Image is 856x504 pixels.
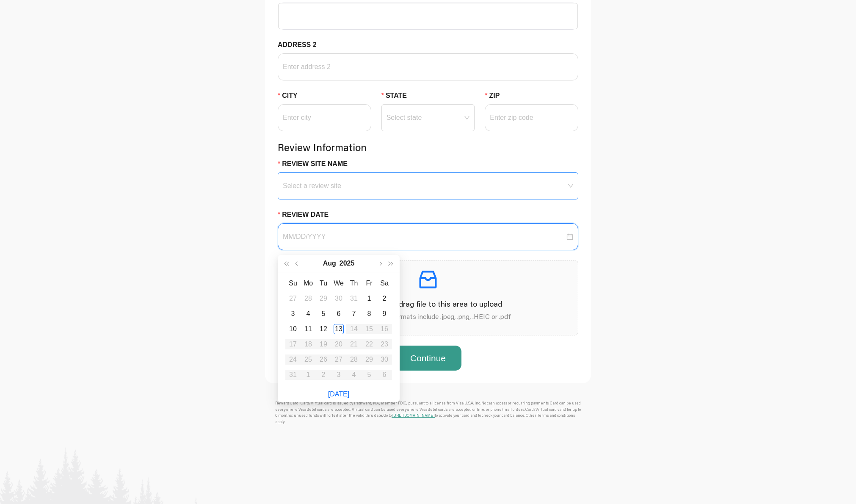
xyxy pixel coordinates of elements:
th: Su [285,276,301,291]
th: Mo [301,276,316,291]
input: Address 1 [283,3,573,29]
div: 9 [379,309,389,319]
input: City [278,104,371,131]
div: 7 [349,309,359,319]
td: 2025-08-07 [346,306,362,321]
a: [DATE] [328,390,349,398]
a: [URL][DOMAIN_NAME] [392,413,435,418]
div: 28 [303,294,313,304]
td: 2025-08-06 [331,306,346,321]
div: 6 [334,309,344,319]
th: Tu [316,276,331,291]
div: 29 [318,294,329,304]
th: Fr [362,276,377,291]
td: 2025-08-12 [316,321,331,337]
label: State [381,91,414,101]
td: 2025-08-04 [301,306,316,321]
div: 3 [288,309,298,319]
label: Address 2 [278,40,323,50]
td: 2025-07-28 [301,291,316,306]
td: 2025-07-31 [346,291,362,306]
p: Click here or drag file to this area to upload [285,298,571,310]
td: 2025-08-11 [301,321,316,337]
p: Acceptable file formats include .jpeg, .png, .HEIC or .pdf [285,311,571,321]
td: 2025-07-29 [316,291,331,306]
div: 31 [349,294,359,304]
td: 2025-08-05 [316,306,331,321]
button: Aug [323,255,336,272]
input: Address 2 [278,53,578,80]
div: 27 [288,294,298,304]
td: 2025-07-30 [331,291,346,306]
span: inboxClick here or drag file to this area to uploadAcceptable file formats include .jpeg, .png, .... [278,261,578,335]
div: 5 [318,309,329,319]
td: 2025-07-27 [285,291,301,306]
div: 1 [364,294,374,304]
label: City [278,91,304,101]
label: Review Site Name [278,159,354,169]
label: Zip [485,91,506,101]
button: 2025 [340,255,355,272]
td: 2025-08-03 [285,306,301,321]
div: 30 [334,294,344,304]
div: 4 [303,309,313,319]
div: Reward Card: Card/Virtual card is issued by Pathward, N.A., Member FDIC, pursuant to a license fr... [265,390,591,435]
td: 2025-08-08 [362,306,377,321]
input: Review Date [283,232,565,242]
div: 13 [334,324,344,334]
input: Zip [485,104,578,131]
td: 2025-08-10 [285,321,301,337]
td: 2025-08-13 [331,321,346,337]
div: 11 [303,324,313,334]
td: 2025-08-09 [377,306,392,321]
span: inbox [416,268,440,291]
th: We [331,276,346,291]
td: 2025-08-01 [362,291,377,306]
h4: Review Information [278,141,578,154]
div: 10 [288,324,298,334]
label: Review Date [278,210,335,220]
button: Continue [395,346,461,371]
div: 12 [318,324,329,334]
th: Th [346,276,362,291]
td: 2025-08-02 [377,291,392,306]
div: 8 [364,309,374,319]
th: Sa [377,276,392,291]
div: 2 [379,294,389,304]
